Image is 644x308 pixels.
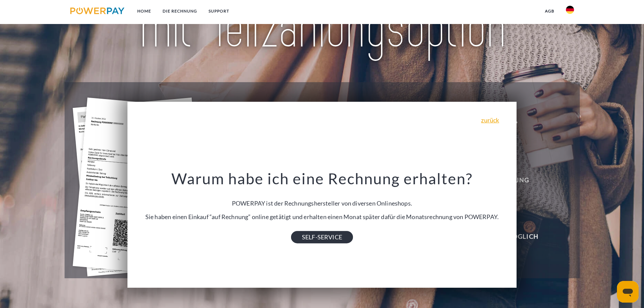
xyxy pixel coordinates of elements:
iframe: Schaltfläche zum Öffnen des Messaging-Fensters [617,281,639,303]
a: DIE RECHNUNG [157,5,203,17]
img: logo-powerpay.svg [70,7,125,14]
a: SUPPORT [203,5,235,17]
a: SELF-SERVICE [291,231,353,243]
a: Home [132,5,157,17]
div: POWERPAY ist der Rechnungshersteller von diversen Onlineshops. Sie haben einen Einkauf “auf Rechn... [133,169,510,237]
img: de [566,6,574,14]
h3: Warum habe ich eine Rechnung erhalten? [133,169,510,188]
a: agb [539,5,560,17]
a: zurück [481,117,499,123]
